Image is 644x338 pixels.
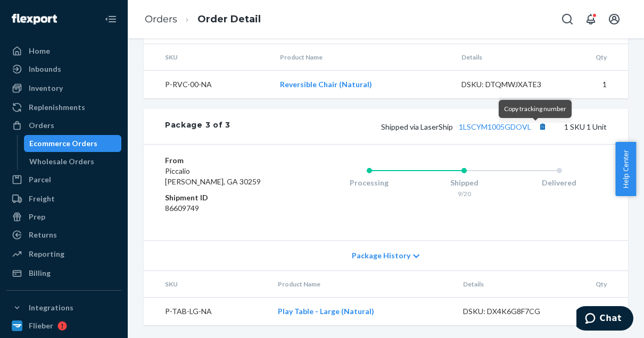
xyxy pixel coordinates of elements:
[29,249,64,259] div: Reporting
[269,271,455,298] th: Product Name
[29,46,50,56] div: Home
[144,70,271,98] td: P-RVC-00-NA
[230,120,607,133] div: 1 SKU 1 Unit
[24,135,122,152] a: Ecommerce Orders
[29,120,54,131] div: Orders
[535,120,549,133] button: Copy tracking number
[461,79,551,90] div: DSKU: DTQMWJXATE3
[165,166,261,186] span: Piccalio [PERSON_NAME], GA 30259
[604,9,625,30] button: Open account menu
[165,203,279,214] dd: 86609749
[12,14,57,24] img: Flexport logo
[144,297,269,325] td: P-TAB-LG-NA
[321,178,417,188] div: Processing
[6,246,121,263] a: Reporting
[197,13,261,25] a: Order Detail
[165,120,230,133] div: Package 3 of 3
[580,9,601,30] button: Open notifications
[136,4,269,35] ol: breadcrumbs
[576,306,633,333] iframe: Opens a widget where you can chat to one of our agents
[29,320,53,331] div: Flieber
[6,171,121,188] a: Parcel
[455,271,561,298] th: Details
[29,102,85,113] div: Replenishments
[165,192,279,203] dt: Shipment ID
[511,178,607,188] div: Delivered
[6,299,121,316] button: Integrations
[6,265,121,282] a: Billing
[29,268,51,278] div: Billing
[29,193,55,204] div: Freight
[24,153,122,170] a: Wholesale Orders
[6,226,121,243] a: Returns
[6,61,121,78] a: Inbounds
[615,142,636,196] button: Help Center
[6,208,121,225] a: Prep
[459,122,531,131] a: 1LSCYM1005GDOVL
[417,178,512,188] div: Shipped
[29,230,57,240] div: Returns
[6,190,121,207] a: Freight
[144,271,269,298] th: SKU
[271,44,453,71] th: Product Name
[560,70,628,98] td: 1
[6,117,121,134] a: Orders
[560,44,628,71] th: Qty
[557,9,578,30] button: Open Search Box
[145,13,177,25] a: Orders
[504,105,566,113] span: Copy tracking number
[381,122,549,131] span: Shipped via LaserShip
[463,306,552,317] div: DSKU: DX4K6G8F7CG
[280,80,372,89] a: Reversible Chair (Natural)
[29,174,51,185] div: Parcel
[29,212,45,222] div: Prep
[100,9,121,30] button: Close Navigation
[6,80,121,97] a: Inventory
[144,44,271,71] th: SKU
[29,156,94,167] div: Wholesale Orders
[417,189,512,198] div: 9/20
[6,43,121,60] a: Home
[165,155,279,166] dt: From
[6,317,121,334] a: Flieber
[29,64,61,74] div: Inbounds
[29,83,63,94] div: Inventory
[561,297,628,325] td: 1
[29,138,97,149] div: Ecommerce Orders
[453,44,559,71] th: Details
[352,250,410,261] span: Package History
[29,302,73,313] div: Integrations
[561,271,628,298] th: Qty
[6,99,121,116] a: Replenishments
[278,307,374,316] a: Play Table - Large (Natural)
